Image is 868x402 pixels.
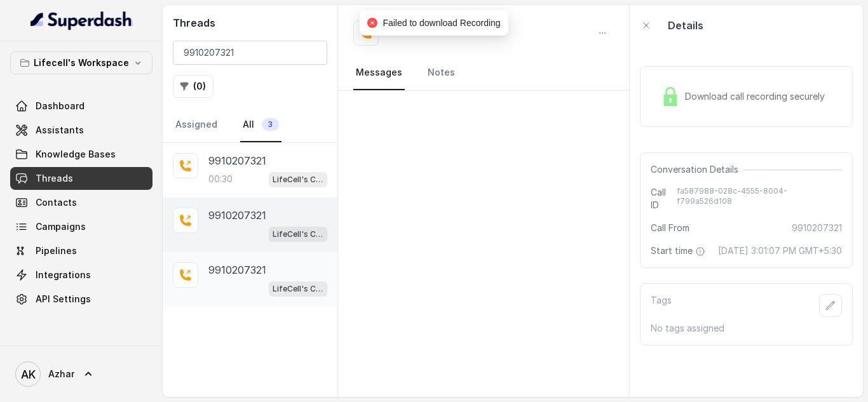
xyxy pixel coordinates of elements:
[240,108,281,142] a: All3
[36,172,73,185] span: Threads
[36,220,86,233] span: Campaigns
[173,108,220,142] a: Assigned
[651,222,689,234] span: Call From
[10,191,153,214] a: Contacts
[677,186,842,211] span: fa587988-028c-4555-8004-f799a526d108
[668,18,703,33] p: Details
[34,55,129,70] p: Lifecell's Workspace
[10,143,153,166] a: Knowledge Bases
[10,356,153,392] a: Azhar
[173,108,327,142] nav: Tabs
[651,294,672,317] p: Tags
[273,283,323,295] p: LifeCell's Call Assistant
[36,293,91,305] span: API Settings
[208,153,266,168] p: 9910207321
[48,368,74,380] span: Azhar
[10,239,153,262] a: Pipelines
[273,228,323,241] p: LifeCell's Call Assistant
[208,173,233,185] p: 00:30
[718,245,842,257] span: [DATE] 3:01:07 PM GMT+5:30
[36,124,84,137] span: Assistants
[173,15,327,30] h2: Threads
[262,118,279,131] span: 3
[36,269,91,281] span: Integrations
[10,215,153,238] a: Campaigns
[10,264,153,286] a: Integrations
[353,56,405,90] a: Messages
[367,18,377,28] span: close-circle
[208,262,266,278] p: 9910207321
[173,41,327,65] input: Search by Call ID or Phone Number
[353,56,614,90] nav: Tabs
[792,222,842,234] span: 9910207321
[10,119,153,142] a: Assistants
[425,56,458,90] a: Notes
[36,196,77,209] span: Contacts
[10,51,153,74] button: Lifecell's Workspace
[651,186,677,211] span: Call ID
[36,245,77,257] span: Pipelines
[685,90,830,103] span: Download call recording securely
[651,245,708,257] span: Start time
[10,167,153,190] a: Threads
[661,87,680,106] img: Lock Icon
[208,208,266,223] p: 9910207321
[21,368,36,381] text: AK
[36,100,85,112] span: Dashboard
[36,148,116,161] span: Knowledge Bases
[273,173,323,186] p: LifeCell's Call Assistant
[383,18,500,28] span: Failed to download Recording
[10,95,153,117] a: Dashboard
[10,288,153,311] a: API Settings
[173,75,214,98] button: (0)
[651,322,842,335] p: No tags assigned
[651,163,743,176] span: Conversation Details
[31,10,133,30] img: light.svg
